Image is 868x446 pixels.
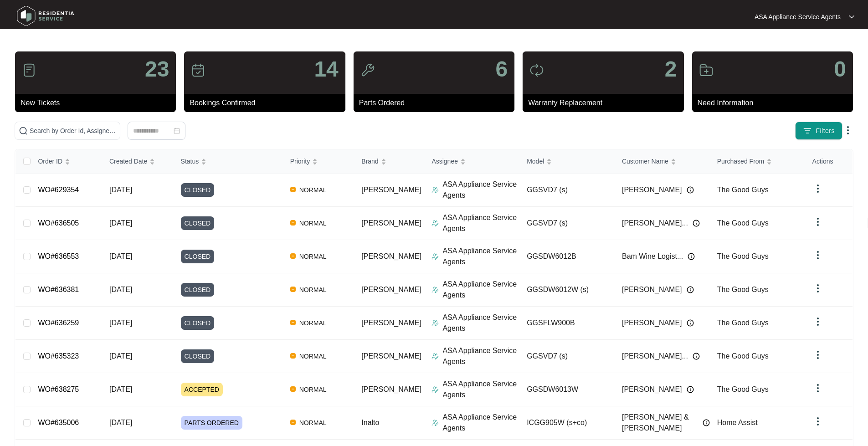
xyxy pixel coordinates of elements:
[38,352,79,360] a: WO#635323
[181,250,215,263] span: CLOSED
[22,63,36,77] img: icon
[812,183,823,194] img: dropdown arrow
[361,156,378,166] span: Brand
[181,183,215,197] span: CLOSED
[145,58,169,80] p: 23
[38,319,79,327] a: WO#636259
[109,319,132,327] span: [DATE]
[812,216,823,227] img: dropdown arrow
[622,185,682,195] span: [PERSON_NAME]
[296,318,330,328] span: NORMAL
[693,220,700,227] img: Info icon
[431,220,439,227] img: Assigner Icon
[717,286,769,293] span: The Good Guys
[717,419,758,426] span: Home Assist
[693,353,700,360] img: Info icon
[296,417,330,428] span: NORMAL
[528,97,683,108] p: Warranty Replacement
[290,287,296,292] img: Vercel Logo
[442,279,519,301] p: ASA Appliance Service Agents
[181,283,215,297] span: CLOSED
[290,420,296,425] img: Vercel Logo
[842,125,853,136] img: dropdown arrow
[109,352,132,360] span: [DATE]
[361,319,421,327] span: [PERSON_NAME]
[38,385,79,393] a: WO#638275
[519,149,615,174] th: Model
[290,156,310,166] span: Priority
[442,246,519,267] p: ASA Appliance Service Agents
[442,312,519,334] p: ASA Appliance Service Agents
[109,385,132,393] span: [DATE]
[519,174,615,207] td: GGSVD7 (s)
[812,383,823,394] img: dropdown arrow
[361,419,379,426] span: Inalto
[38,286,79,293] a: WO#636381
[431,156,458,166] span: Assignee
[622,218,688,229] span: [PERSON_NAME]...
[849,15,854,19] img: dropdown arrow
[710,149,805,174] th: Purchased From
[622,284,682,295] span: [PERSON_NAME]
[812,349,823,360] img: dropdown arrow
[38,419,79,426] a: WO#635006
[812,250,823,261] img: dropdown arrow
[21,97,176,108] p: New Tickets
[296,384,330,395] span: NORMAL
[622,384,682,395] span: [PERSON_NAME]
[360,63,375,77] img: icon
[687,186,694,194] img: Info icon
[622,351,688,362] span: [PERSON_NAME]...
[361,219,421,227] span: [PERSON_NAME]
[296,284,330,295] span: NORMAL
[717,385,769,393] span: The Good Guys
[717,352,769,360] span: The Good Guys
[665,58,677,80] p: 2
[812,283,823,294] img: dropdown arrow
[190,97,345,108] p: Bookings Confirmed
[519,340,615,373] td: GGSVD7 (s)
[529,63,544,77] img: icon
[442,212,519,234] p: ASA Appliance Service Agents
[519,240,615,273] td: GGSDW6012B
[431,286,439,293] img: Assigner Icon
[687,386,694,393] img: Info icon
[290,386,296,392] img: Vercel Logo
[431,419,439,426] img: Assigner Icon
[795,122,842,140] button: filter iconFilters
[38,219,79,227] a: WO#636505
[834,58,846,80] p: 0
[361,286,421,293] span: [PERSON_NAME]
[174,149,283,174] th: Status
[109,419,132,426] span: [DATE]
[519,273,615,307] td: GGSDW6012W (s)
[19,126,28,135] img: search-icon
[615,149,710,174] th: Customer Name
[442,179,519,201] p: ASA Appliance Service Agents
[431,319,439,327] img: Assigner Icon
[431,386,439,393] img: Assigner Icon
[622,318,682,328] span: [PERSON_NAME]
[717,219,769,227] span: The Good Guys
[699,63,714,77] img: icon
[290,353,296,359] img: Vercel Logo
[290,253,296,259] img: Vercel Logo
[361,252,421,260] span: [PERSON_NAME]
[812,416,823,427] img: dropdown arrow
[717,252,769,260] span: The Good Guys
[181,216,215,230] span: CLOSED
[622,156,668,166] span: Customer Name
[181,316,215,330] span: CLOSED
[296,218,330,229] span: NORMAL
[38,156,62,166] span: Order ID
[431,353,439,360] img: Assigner Icon
[290,187,296,192] img: Vercel Logo
[495,58,508,80] p: 6
[181,383,223,396] span: ACCEPTED
[442,379,519,400] p: ASA Appliance Service Agents
[703,419,710,426] img: Info icon
[181,156,199,166] span: Status
[102,149,174,174] th: Created Date
[816,126,835,136] span: Filters
[442,345,519,367] p: ASA Appliance Service Agents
